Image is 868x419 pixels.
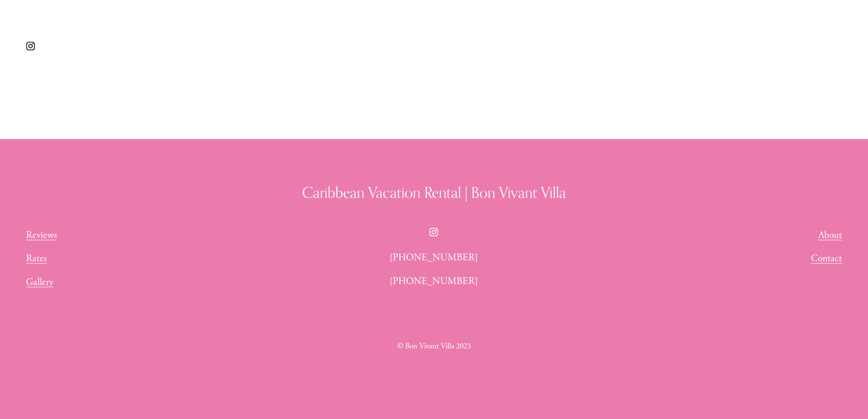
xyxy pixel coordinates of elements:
a: Contact [811,251,842,267]
p: [PHONE_NUMBER] [334,250,534,266]
a: About [818,228,842,243]
a: Gallery [26,274,53,290]
p: [PHONE_NUMBER] [334,274,534,290]
p: © Bon Vivant Villa 2023 [334,340,534,352]
a: Instagram [429,228,438,237]
h3: Caribbean Vacation Rental | Bon Vivant Villa [26,182,842,203]
a: Instagram [26,41,35,51]
a: Rates [26,251,47,267]
a: Reviews [26,228,57,243]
